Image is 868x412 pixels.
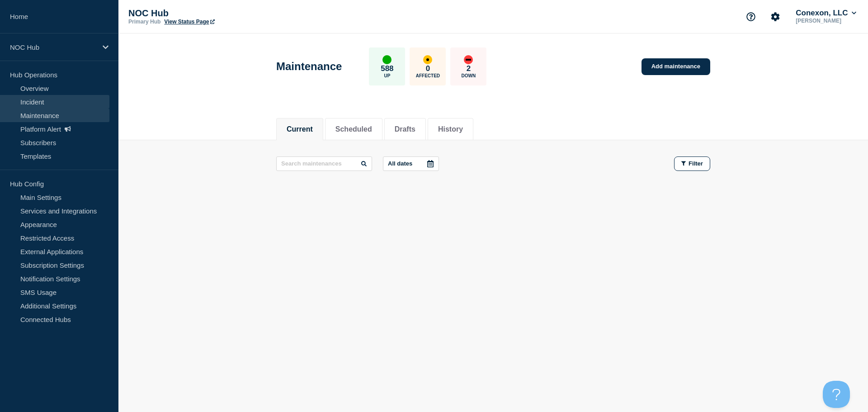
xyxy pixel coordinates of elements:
p: Affected [416,73,440,78]
p: 2 [467,64,471,73]
p: 588 [381,64,393,73]
button: Support [741,7,760,26]
p: [PERSON_NAME] [794,18,858,24]
div: affected [423,55,432,64]
button: Current [287,125,313,133]
div: down [464,55,473,64]
button: Drafts [395,125,415,133]
button: All dates [383,156,439,171]
p: Up [384,73,390,78]
a: View Status Page [164,19,214,25]
p: Down [462,73,476,78]
p: Primary Hub [128,19,160,25]
button: Scheduled [335,125,372,133]
p: All dates [388,160,412,167]
p: 0 [426,64,430,73]
button: Account settings [766,7,785,26]
input: Search maintenances [276,156,372,171]
button: Conexon, LLC [794,9,858,18]
button: Filter [674,156,710,171]
p: NOC Hub [128,8,309,19]
button: History [438,125,463,133]
p: NOC Hub [10,43,97,51]
h1: Maintenance [276,60,342,73]
div: up [382,55,392,64]
iframe: Help Scout Beacon - Open [823,381,850,408]
span: Filter [689,160,703,167]
a: Add maintenance [642,58,710,75]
